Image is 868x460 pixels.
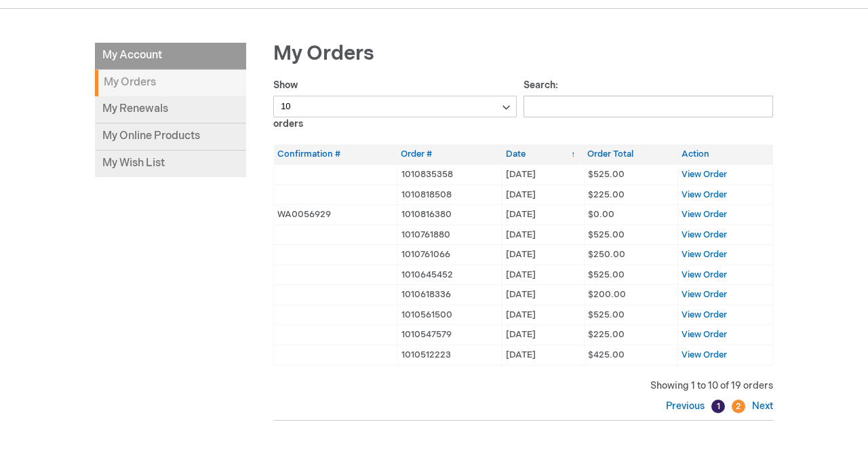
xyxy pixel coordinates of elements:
select: Showorders [273,96,517,117]
td: 1010761066 [397,245,502,265]
td: 1010835358 [397,164,502,185]
span: $0.00 [588,209,614,220]
th: Action: activate to sort column ascending [678,145,773,164]
a: View Order [682,169,727,180]
span: $250.00 [588,249,625,260]
span: $425.00 [588,349,625,360]
a: My Online Products [95,123,246,151]
a: Previous [666,400,708,412]
td: [DATE] [502,245,584,265]
a: View Order [682,249,727,260]
a: Next [749,400,773,412]
td: 1010512223 [397,345,502,366]
td: 1010561500 [397,305,502,325]
td: 1010547579 [397,325,502,345]
th: Order #: activate to sort column ascending [397,145,502,164]
th: Date: activate to sort column ascending [502,145,584,164]
span: My Orders [273,41,374,66]
a: View Order [682,329,727,340]
td: [DATE] [502,185,584,205]
span: $525.00 [588,169,625,180]
span: $525.00 [588,269,625,280]
a: My Renewals [95,96,246,123]
span: $525.00 [588,309,625,320]
td: [DATE] [502,325,584,345]
th: Order Total: activate to sort column ascending [584,145,678,164]
span: $225.00 [588,189,625,200]
span: $225.00 [588,329,625,340]
td: WA0056929 [274,205,398,225]
a: View Order [682,349,727,360]
span: $525.00 [588,229,625,240]
td: [DATE] [502,164,584,185]
span: $200.00 [588,289,626,300]
th: Confirmation #: activate to sort column ascending [274,145,398,164]
td: [DATE] [502,345,584,366]
td: 1010645452 [397,265,502,285]
a: 1 [711,400,725,413]
strong: My Orders [95,70,246,96]
a: My Wish List [95,151,246,177]
td: [DATE] [502,205,584,225]
a: View Order [682,229,727,240]
td: 1010816380 [397,205,502,225]
td: [DATE] [502,225,584,245]
td: [DATE] [502,305,584,325]
td: [DATE] [502,285,584,305]
a: View Order [682,269,727,280]
td: 1010818508 [397,185,502,205]
td: [DATE] [502,265,584,285]
td: 1010761880 [397,225,502,245]
a: View Order [682,289,727,300]
div: Showing 1 to 10 of 19 orders [273,379,773,393]
a: 2 [732,400,745,413]
a: View Order [682,189,727,200]
td: 1010618336 [397,285,502,305]
label: Search: [524,79,774,112]
input: Search: [524,96,774,117]
a: View Order [682,309,727,320]
a: View Order [682,209,727,220]
label: Show orders [273,79,517,130]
